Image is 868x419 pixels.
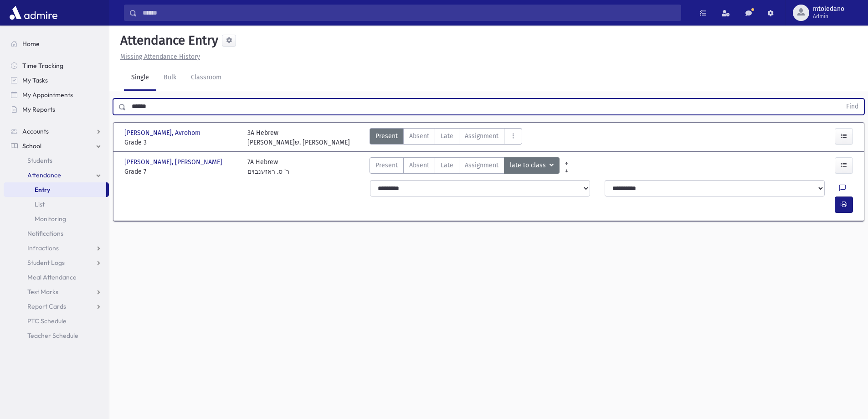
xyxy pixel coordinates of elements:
span: Infractions [27,244,59,252]
span: Attendance [27,171,61,179]
span: Notifications [27,229,63,238]
span: Assignment [465,160,498,170]
a: Infractions [4,241,109,255]
a: PTC Schedule [4,314,109,328]
div: 3A Hebrew [PERSON_NAME]ש. [PERSON_NAME] [247,128,350,147]
span: Test Marks [27,288,58,296]
h5: Attendance Entry [117,33,218,48]
span: My Reports [22,105,55,114]
span: My Tasks [22,76,48,84]
input: Search [137,5,681,21]
a: Report Cards [4,299,109,314]
a: Meal Attendance [4,270,109,285]
span: Grade 3 [124,138,238,147]
span: Late [441,160,453,170]
span: Absent [409,131,429,141]
a: Time Tracking [4,58,109,73]
span: Report Cards [27,302,66,310]
a: Missing Attendance History [117,53,200,61]
span: Student Logs [27,259,65,267]
a: My Tasks [4,73,109,88]
a: Monitoring [4,212,109,226]
div: 7A Hebrew ר' ס. ראזענבוים [247,157,289,176]
a: Students [4,153,109,168]
span: Present [375,160,398,170]
span: Assignment [465,131,498,141]
span: Grade 7 [124,167,238,176]
span: Absent [409,160,429,170]
a: List [4,197,109,212]
div: AttTypes [370,128,522,147]
span: [PERSON_NAME], [PERSON_NAME] [124,157,224,167]
span: List [35,200,45,208]
span: Entry [35,186,50,194]
a: Student Logs [4,255,109,270]
u: Missing Attendance History [120,53,200,61]
div: AttTypes [370,157,560,176]
a: Notifications [4,226,109,241]
span: PTC Schedule [27,317,67,325]
a: Test Marks [4,285,109,299]
a: Attendance [4,168,109,182]
span: Admin [813,13,844,20]
span: Monitoring [35,215,66,223]
span: Present [375,131,398,141]
span: Teacher Schedule [27,331,78,340]
span: My Appointments [22,91,73,99]
a: Accounts [4,124,109,139]
a: My Reports [4,102,109,117]
a: School [4,139,109,153]
span: late to class [510,160,548,171]
a: Classroom [184,65,229,91]
span: Meal Attendance [27,273,77,281]
a: Teacher Schedule [4,328,109,343]
span: Home [22,40,40,48]
span: Accounts [22,127,49,135]
span: Time Tracking [22,62,63,70]
a: Entry [4,182,106,197]
img: AdmirePro [7,4,60,22]
button: late to class [504,157,560,174]
a: My Appointments [4,88,109,102]
a: Home [4,36,109,51]
span: Late [441,131,453,141]
button: Find [841,99,864,114]
a: Single [124,65,156,91]
span: Students [27,156,52,165]
span: [PERSON_NAME], Avrohom [124,128,202,138]
span: School [22,142,41,150]
a: Bulk [156,65,184,91]
span: mtoledano [813,5,844,13]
